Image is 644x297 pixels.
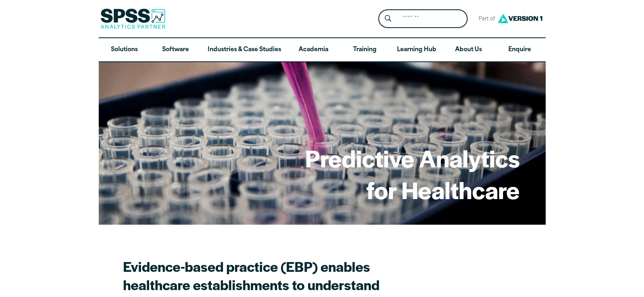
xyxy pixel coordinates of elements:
a: Solutions [99,38,150,62]
img: SPSS Analytics Partner [100,9,165,29]
svg: Search magnifying glass icon [385,15,391,22]
a: About Us [443,38,494,62]
a: Academia [288,38,339,62]
span: Part of [474,13,496,25]
a: Industries & Case Studies [201,38,288,62]
form: Site Header Search Form [378,9,468,28]
a: Training [339,38,390,62]
a: Enquire [494,38,545,62]
nav: Desktop version of site main menu [99,38,546,62]
a: Software [150,38,201,62]
a: Learning Hub [390,38,443,62]
button: Search magnifying glass icon [380,11,395,26]
img: Version1 Logo [496,11,544,26]
h1: Predictive Analytics for Healthcare [305,142,520,205]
